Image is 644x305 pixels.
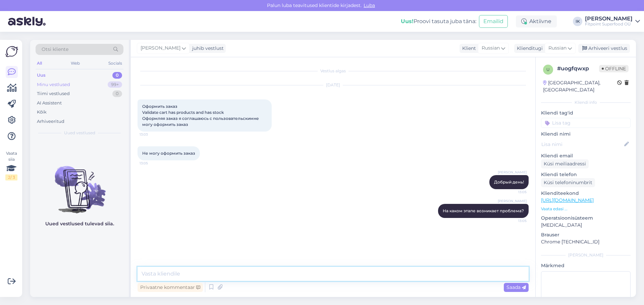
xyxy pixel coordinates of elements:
div: Tiimi vestlused [37,90,70,97]
button: Emailid [479,15,508,28]
div: Fitpoint Superfood OÜ [585,21,633,27]
p: Kliendi nimi [541,131,631,138]
input: Lisa tag [541,118,631,128]
div: 0 [112,72,122,79]
input: Lisa nimi [541,141,623,148]
div: Arhiveeritud [37,118,64,125]
div: Vestlus algas [138,68,529,74]
p: Chrome [TECHNICAL_ID] [541,238,631,245]
span: 13:03 [140,132,165,137]
span: Uued vestlused [64,130,95,136]
span: Добрый день! [494,179,524,184]
span: [PERSON_NAME] [141,45,180,52]
div: Vaata siia [5,150,17,180]
div: Minu vestlused [37,81,70,88]
span: Luba [362,2,377,8]
span: Russian [482,45,500,52]
div: 99+ [108,81,122,88]
p: Operatsioonisüsteem [541,215,631,222]
b: Uus! [401,18,414,24]
div: Küsi telefoninumbrit [541,178,595,187]
div: # uogfqwxp [557,65,599,73]
div: [PERSON_NAME] [541,252,631,258]
div: IK [573,17,582,26]
div: Aktiivne [516,15,557,27]
div: Kõik [37,109,47,116]
span: Russian [548,45,567,52]
span: 13:05 [501,218,527,223]
div: All [36,59,43,68]
span: Offline [599,65,629,72]
p: Uued vestlused tulevad siia. [45,220,114,227]
p: Brauser [541,231,631,238]
a: [PERSON_NAME]Fitpoint Superfood OÜ [585,16,640,27]
span: Не могу оформить заказ [142,151,195,156]
span: Оформить заказ Validate cart has products and has stock Оформляя заказ я соглашаюсь с пользовател... [142,104,260,127]
span: На каком этапе возникает проблема? [443,208,524,213]
div: juhib vestlust [190,45,224,52]
div: Arhiveeri vestlus [578,44,630,53]
div: Proovi tasuta juba täna: [401,17,476,25]
img: No chats [30,154,129,214]
div: Küsi meiliaadressi [541,159,589,168]
p: Kliendi telefon [541,171,631,178]
div: Socials [107,59,123,68]
span: [PERSON_NAME] [498,199,527,204]
div: [PERSON_NAME] [585,16,633,21]
span: [PERSON_NAME] [498,170,527,175]
p: Märkmed [541,262,631,269]
div: Uus [37,72,46,79]
div: Kliendi info [541,99,631,105]
p: Klienditeekond [541,190,631,197]
div: [DATE] [138,82,529,88]
p: Vaata edasi ... [541,206,631,212]
span: Otsi kliente [42,46,68,53]
span: 13:05 [140,161,165,166]
div: 2 / 3 [5,174,17,180]
span: u [546,67,550,72]
div: Web [69,59,81,68]
div: AI Assistent [37,100,62,106]
div: [GEOGRAPHIC_DATA], [GEOGRAPHIC_DATA] [543,79,617,93]
p: Kliendi email [541,152,631,159]
span: 13:05 [501,189,527,195]
div: Klient [460,45,476,52]
div: 0 [112,90,122,97]
span: Saada [506,284,526,290]
p: [MEDICAL_DATA] [541,222,631,229]
div: Privaatne kommentaar [138,283,203,292]
img: Askly Logo [5,45,18,58]
div: Klienditugi [514,45,543,52]
p: Kliendi tag'id [541,109,631,117]
a: [URL][DOMAIN_NAME] [541,197,594,203]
